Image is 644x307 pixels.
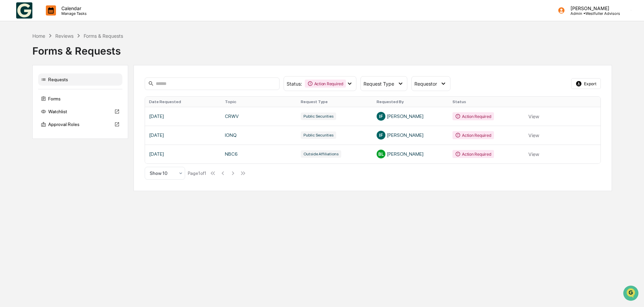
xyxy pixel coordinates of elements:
[145,145,221,163] td: [DATE]
[448,97,524,107] th: Status
[188,171,206,176] div: Page 1 of 1
[7,75,45,80] div: Past conversations
[7,14,123,25] p: How can we help?
[528,147,539,161] button: View
[56,110,58,115] span: •
[7,85,18,96] img: Rachel Stanley
[4,135,46,147] a: 🖐️Preclearance
[571,78,601,89] button: Export
[452,112,494,120] div: Action Required
[7,139,12,144] div: 🖐️
[297,97,373,107] th: Request Type
[287,81,302,87] span: Status :
[16,2,32,19] img: logo
[56,138,84,145] span: Attestations
[60,92,74,97] span: [DATE]
[21,92,55,97] span: [PERSON_NAME]
[30,52,111,58] div: Start new chat
[377,131,385,140] div: IF
[565,5,620,11] p: [PERSON_NAME]
[221,126,297,145] td: IONQ
[363,81,394,87] span: Request Type
[55,33,74,39] div: Reviews
[373,97,448,107] th: Requested By
[301,150,341,158] div: Outside Affiliations
[21,110,55,115] span: [PERSON_NAME]
[60,110,74,115] span: [DATE]
[301,113,336,120] div: Public Securities
[32,33,45,39] div: Home
[452,150,494,158] div: Action Required
[377,112,385,121] div: IF
[221,97,297,107] th: Topic
[56,92,58,97] span: •
[7,151,12,157] div: 🔎
[377,112,444,121] div: [PERSON_NAME]
[38,118,122,130] div: Approval Roles
[4,148,45,160] a: 🔎Data Lookup
[7,103,18,114] img: Rachel Stanley
[115,54,123,62] button: Start new chat
[221,107,297,126] td: CRWV
[105,73,123,82] button: See all
[305,80,346,88] div: Action Required
[30,58,93,64] div: We're available if you need us!
[14,52,26,64] img: 8933085812038_c878075ebb4cc5468115_72.jpg
[377,150,385,158] div: BL
[565,11,620,16] p: Admin • Westfuller Advisors
[38,73,122,86] div: Requests
[414,81,437,87] span: Requestor
[528,110,539,123] button: View
[145,97,221,107] th: Date Requested
[7,52,19,64] img: 1746055101610-c473b297-6a78-478c-a979-82029cc54cd1
[145,107,221,126] td: [DATE]
[221,145,297,163] td: NBC6
[56,11,90,16] p: Manage Tasks
[377,150,444,158] div: [PERSON_NAME]
[46,135,86,147] a: 🗄️Attestations
[13,138,43,145] span: Preclearance
[452,131,494,139] div: Action Required
[301,131,336,139] div: Public Securities
[56,5,90,11] p: Calendar
[48,167,82,172] a: Powered byPylon
[38,105,122,118] div: Watchlist
[49,139,54,144] div: 🗄️
[67,167,82,172] span: Pylon
[528,128,539,142] button: View
[377,131,444,140] div: [PERSON_NAME]
[145,126,221,145] td: [DATE]
[622,285,641,303] iframe: Open customer support
[84,33,123,39] div: Forms & Requests
[13,151,42,157] span: Data Lookup
[38,93,122,105] div: Forms
[32,39,612,57] div: Forms & Requests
